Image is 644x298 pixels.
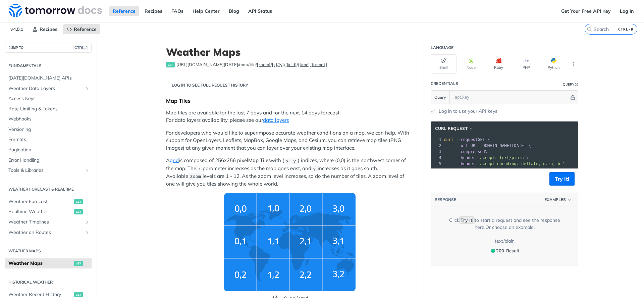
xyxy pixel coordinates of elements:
span: Pagination [8,147,90,153]
a: Weather Mapsget [5,258,92,268]
a: Rate Limiting & Tokens [5,104,92,114]
button: Show subpages for Tools & Libraries [85,168,90,173]
a: API Status [245,6,276,16]
div: Click to start a request and see the response here! Or choose an example: [441,217,568,231]
span: Weather Maps [8,260,72,267]
span: zoom [190,174,201,179]
button: Query [431,91,450,104]
kbd: CTRL-K [616,26,635,33]
span: x [286,158,288,163]
img: Tomorrow.io Weather API Docs [9,4,102,17]
span: 200 [491,249,495,253]
span: get [74,292,83,297]
a: FAQs [168,6,187,16]
span: Formats [8,136,90,143]
button: JUMP TOCTRL-/ [5,43,92,53]
span: --url [456,143,468,148]
button: 200200-Result [488,246,522,255]
a: Versioning [5,125,92,135]
span: 'accept: text/plain' [478,155,526,160]
div: text/plain [495,238,515,245]
svg: Search [587,27,592,32]
span: [DATE][DOMAIN_NAME] APIs [8,75,90,82]
div: Language [431,45,453,51]
label: {time} [298,62,310,67]
button: Show subpages for Weather Timelines [85,219,90,225]
p: A is composed of 256x256 pixel with ( , ) indices, where (0,0) is the northwest corner of the map... [166,157,414,188]
svg: More ellipsis [570,61,576,67]
h1: Weather Maps [166,46,414,58]
span: cURL Request [435,126,468,132]
label: {zoom} [257,62,271,67]
button: Try It! [549,172,575,186]
div: Log in to see full request history [166,82,248,88]
span: Webhooks [8,116,90,122]
a: Weather on RoutesShow subpages for Weather on Routes [5,228,92,238]
a: Tools & LibrariesShow subpages for Tools & Libraries [5,165,92,176]
div: 3 [431,149,442,155]
span: Weather Recent History [8,291,72,298]
span: x [198,166,201,171]
div: 1 [431,137,442,143]
span: Error Handling [8,157,90,164]
span: --compressed [456,149,485,154]
span: 'accept-encoding: deflate, gzip, br' [478,161,565,166]
p: For developers who would like to superimpose accurate weather conditions on a map, we can help. W... [166,129,414,152]
div: Map Tiles [166,97,414,104]
button: PHP [513,54,539,73]
a: Webhooks [5,114,92,124]
a: Blog [225,6,243,16]
a: Formats [5,135,92,145]
span: --request [456,137,478,142]
span: Access Keys [8,95,90,102]
span: https://api.tomorrow.io/v4/map/tile/{zoom}/{x}/{y}/{field}/{time}.{format} [176,61,327,68]
a: Weather Data LayersShow subpages for Weather Data Layers [5,84,92,94]
span: get [74,209,83,214]
p: Map tiles are available for the last 7 days and for the next 14 days forecast. For data layers av... [166,109,414,124]
span: Versioning [8,126,90,133]
span: Weather Data Layers [8,85,83,92]
span: curl [444,137,453,142]
span: \ [444,149,487,154]
a: Log In [616,6,637,16]
span: Realtime Weather [8,208,72,215]
button: Copy to clipboard [434,174,444,184]
span: CTRL-/ [73,45,88,50]
label: {field} [285,62,297,67]
a: Reference [109,6,139,16]
button: Python [541,54,567,73]
span: Tools & Libraries [8,167,83,174]
a: Pagination [5,145,92,155]
a: Help Center [189,6,223,16]
span: get [166,62,175,67]
button: Show subpages for Weather on Routes [85,230,90,235]
a: grid [170,157,179,163]
span: 200 - Result [496,248,519,253]
button: More Languages [568,59,578,69]
span: [URL][DOMAIN_NAME][DATE] \ [444,143,531,148]
span: GET \ [444,137,490,142]
span: y [313,166,316,171]
a: Log in to use your API keys [439,108,497,115]
a: [DATE][DOMAIN_NAME] APIs [5,73,92,83]
span: get [74,261,83,266]
label: {x} [272,62,277,67]
span: Weather Forecast [8,198,72,205]
span: --header [456,161,475,166]
div: Query [563,82,574,87]
span: \ [444,155,529,160]
label: {format} [310,62,327,67]
span: Examples [544,197,566,203]
img: weather-grid-map.png [224,193,356,291]
span: --header [456,155,475,160]
button: Node [458,54,484,73]
button: Show subpages for Weather Data Layers [85,86,90,91]
span: v4.0.1 [7,24,27,34]
a: Get Your Free API Key [557,6,614,16]
div: 2 [431,143,442,149]
a: Error Handling [5,155,92,165]
div: 5 [431,161,442,167]
h2: Weather Maps [5,248,92,254]
h2: Fundamentals [5,63,92,69]
div: QueryInformation [563,82,578,87]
